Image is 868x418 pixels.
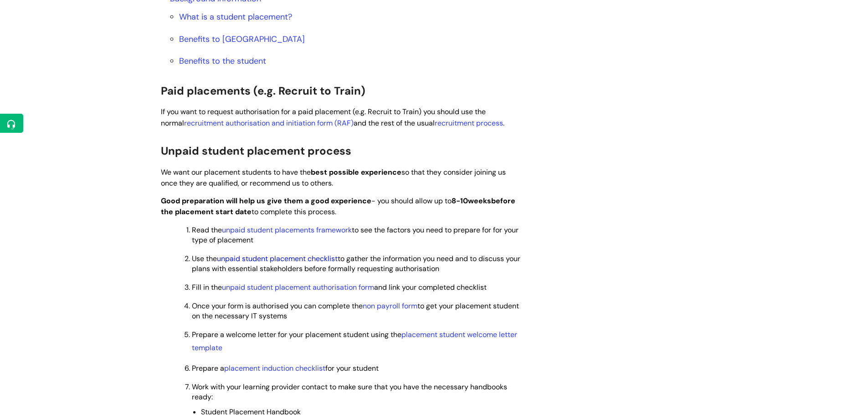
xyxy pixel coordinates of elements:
a: Benefits to [GEOGRAPHIC_DATA] [179,34,305,45]
span: We want our placement students to have the so that they consider joining us once they are qualifi... [161,167,506,188]
a: unpaid student placement checklist [217,254,338,263]
span: Unpaid student placement process [161,144,351,158]
a: unpaid student placements framework [222,225,352,235]
strong: 8-10 [452,196,468,206]
span: and link your completed checklist [222,282,487,292]
a: recruitment authorisation and initiation form (RAF) [184,118,354,128]
a: non payroll form [363,301,417,311]
span: Use the to gather the information you need and to discuss your plans with essential stakeholders ... [192,254,520,273]
span: Paid placements (e.g. Recruit to Train) [161,84,365,98]
span: Read the to see the factors you need to prepare for for your type of placement [192,225,519,245]
span: Student Placement Handbook [201,407,301,417]
span: Fill in the [192,282,487,292]
a: recruitment process [435,118,503,128]
a: Benefits to the student [179,55,266,66]
a: placement induction checklist [224,363,325,373]
a: What is a student placement? [179,11,292,22]
span: Prepare a welcome letter for your placement student using the [192,330,517,353]
span: Once your form is authorised you can complete the to get your placement student on the necessary ... [192,301,519,321]
span: Work with your learning provider contact to make sure that you have the necessary handbooks ready: [192,382,507,402]
span: Prepare a for your student [192,363,379,373]
span: - you should allow up to [161,196,468,206]
strong: Good preparation will help us give them a good experience [161,196,371,206]
a: placement student welcome letter template [192,330,517,353]
span: If you want to request authorisation for a paid placement (e.g. Recruit to Train) you should use ... [161,107,504,128]
strong: best possible experience [311,167,401,177]
strong: weeks [468,196,491,206]
a: unpaid student placement authorisation form [222,282,374,292]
